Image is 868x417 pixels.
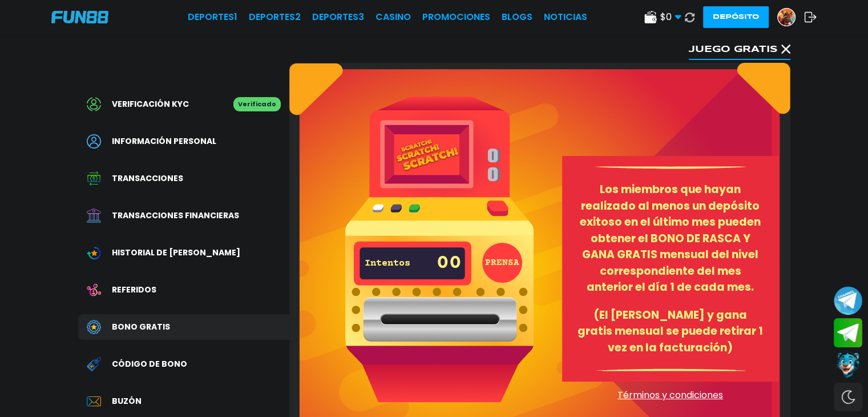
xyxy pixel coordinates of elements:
[345,97,534,402] img: Machine
[87,171,101,186] img: Transaction History
[544,10,587,24] a: NOTICIAS
[703,6,769,28] button: Depósito
[562,388,779,402] a: Términos y condiciones
[576,307,765,356] p: (El [PERSON_NAME] y gana gratis mensual se puede retirar 1 vez en la facturación)
[660,10,681,24] span: $ 0
[112,247,240,259] span: Historial de [PERSON_NAME]
[112,210,239,222] span: Transacciones financieras
[78,203,289,228] a: Financial TransactionTransacciones financieras
[78,166,289,191] a: Transaction HistoryTransacciones
[78,240,289,266] a: Wagering TransactionHistorial de [PERSON_NAME]
[87,357,101,371] img: Redeem Bonus
[78,388,289,414] a: InboxBuzón
[78,129,289,154] a: PersonalInformación personal
[249,10,301,24] a: Deportes2
[312,10,364,24] a: Deportes3
[834,383,862,411] div: Switch theme
[87,209,101,223] img: Financial Transaction
[834,318,862,348] button: Join telegram
[834,350,862,380] button: Contact customer service
[437,248,462,279] p: 00
[376,10,411,24] a: CASINO
[422,10,490,24] a: Promociones
[112,173,183,185] span: Transacciones
[87,134,101,149] img: Personal
[78,351,289,377] a: Redeem BonusCódigo de bono
[112,358,187,370] span: Código de bono
[188,10,237,24] a: Deportes1
[87,283,101,297] img: Referral
[689,37,790,60] button: Juego gratis
[112,135,216,147] span: Información personal
[112,395,142,407] span: Buzón
[51,11,108,23] img: Company Logo
[87,320,101,334] img: Free Bonus
[112,284,156,296] span: Referidos
[87,246,101,260] img: Wagering Transaction
[78,314,289,340] a: Free BonusBono Gratis
[576,182,765,296] p: Los miembros que hayan realizado al menos un depósito exitoso en el último mes pueden obtener el ...
[502,10,532,24] a: BLOGS
[78,91,289,117] a: Verificación KYCVerificado
[365,259,405,268] p: Intentos
[87,394,101,408] img: Inbox
[778,9,795,26] img: Avatar
[112,321,170,333] span: Bono Gratis
[482,243,522,283] button: PRENSA
[112,98,189,110] span: Verificación KYC
[78,277,289,303] a: ReferralReferidos
[777,8,804,26] a: Avatar
[834,286,862,315] button: Join telegram channel
[233,97,281,111] p: Verificado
